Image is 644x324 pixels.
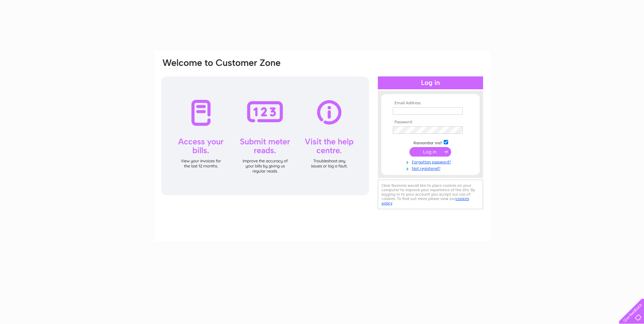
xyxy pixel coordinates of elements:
[378,180,483,209] div: Clear Business would like to place cookies on your computer to improve your experience of the sit...
[391,101,470,106] th: Email Address:
[409,147,451,157] input: Submit
[382,196,469,205] a: cookies policy
[393,165,470,171] a: Not registered?
[391,120,470,125] th: Password:
[391,139,470,146] td: Remember me?
[393,158,470,165] a: Forgotten password?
